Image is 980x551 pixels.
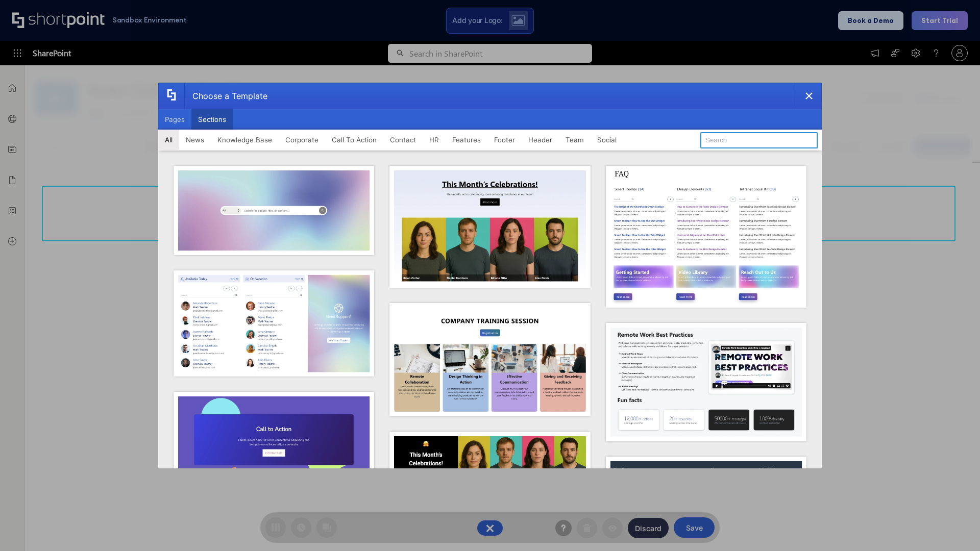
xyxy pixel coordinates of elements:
[191,109,233,130] button: Sections
[184,83,267,109] div: Choose a Template
[423,130,446,150] button: HR
[929,502,980,551] iframe: Chat Widget
[158,109,191,130] button: Pages
[179,130,211,150] button: News
[446,130,487,150] button: Features
[522,130,559,150] button: Header
[383,130,423,150] button: Contact
[211,130,279,150] button: Knowledge Base
[559,130,591,150] button: Team
[158,83,822,468] div: template selector
[325,130,383,150] button: Call To Action
[591,130,623,150] button: Social
[487,130,522,150] button: Footer
[158,130,179,150] button: All
[700,132,818,148] input: Search
[279,130,325,150] button: Corporate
